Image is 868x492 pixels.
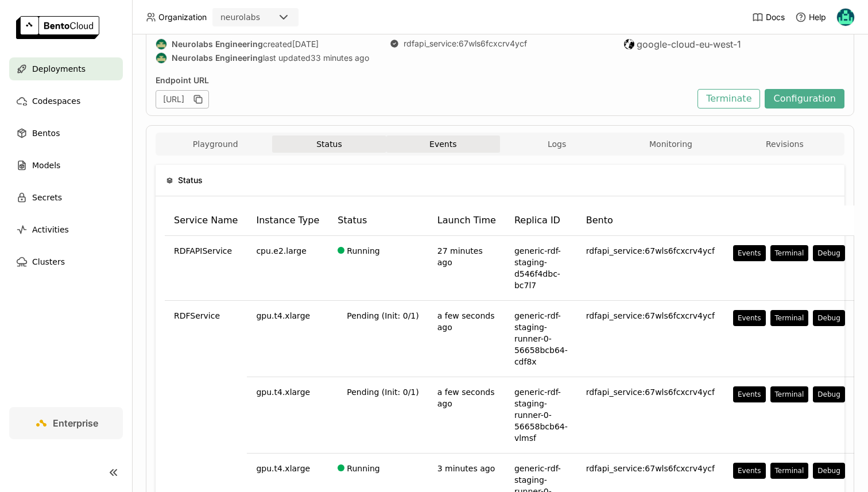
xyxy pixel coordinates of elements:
td: Pending (Init: 0/1) [328,301,428,377]
button: Events [733,463,766,479]
td: generic-rdf-staging-d546f4dbc-bc7l7 [505,236,577,301]
a: Activities [9,218,123,241]
input: Selected neurolabs. [261,12,262,24]
button: Configuration [765,89,844,109]
a: Secrets [9,186,123,209]
td: generic-rdf-staging-runner-0-56658bcb64-vlmsf [505,377,577,454]
span: Models [32,158,60,172]
a: Models [9,154,123,177]
a: Enterprise [9,407,123,439]
div: Events [738,466,761,475]
strong: Neurolabs Engineering [172,39,263,49]
button: Debug [813,310,844,326]
td: gpu.t4.xlarge [247,377,328,454]
span: 33 minutes ago [311,53,369,63]
button: Status [272,135,386,153]
span: google-cloud-eu-west-1 [637,38,741,50]
td: Running [328,236,428,301]
td: gpu.t4.xlarge [247,301,328,377]
button: Playground [158,135,272,153]
th: Status [328,206,428,236]
span: Clusters [32,255,65,269]
a: Docs [752,11,785,23]
span: 27 minutes ago [437,246,483,267]
td: cpu.e2.large [247,236,328,301]
div: Events [738,313,761,323]
td: rdfapi_service:67wls6fcxcrv4ycf [577,301,724,377]
td: rdfapi_service:67wls6fcxcrv4ycf [577,236,724,301]
button: Terminal [770,310,809,326]
button: Terminal [770,245,809,261]
span: 3 minutes ago [437,464,495,473]
div: Events [738,249,761,258]
div: Endpoint URL [156,75,692,86]
span: Enterprise [53,417,98,429]
span: a few seconds ago [437,388,495,408]
a: Codespaces [9,90,123,113]
span: RDFAPIService [174,245,232,257]
a: Clusters [9,250,123,273]
th: Service Name [165,206,247,236]
button: Debug [813,245,844,261]
th: Bento [577,206,724,236]
th: Launch Time [428,206,505,236]
span: Activities [32,223,69,237]
button: Terminal [770,463,809,479]
button: Monitoring [614,135,727,153]
img: Calin Cojocaru [837,9,854,26]
div: Events [738,390,761,399]
span: Bentos [32,126,60,140]
strong: Neurolabs Engineering [172,53,263,63]
button: Events [733,310,766,326]
td: generic-rdf-staging-runner-0-56658bcb64-cdf8x [505,301,577,377]
a: rdfapi_service:67wls6fcxcrv4ycf [404,38,527,49]
th: Replica ID [505,206,577,236]
span: Help [809,12,826,22]
span: Organization [158,12,207,22]
span: Docs [766,12,785,22]
button: Events [733,245,766,261]
span: Logs [548,139,566,149]
div: last updated [156,52,376,64]
div: created [156,38,376,50]
span: Status [178,174,203,187]
div: [URL] [156,90,209,109]
a: Deployments [9,57,123,80]
span: Codespaces [32,94,80,108]
span: Secrets [32,191,62,204]
span: Deployments [32,62,86,76]
button: Debug [813,386,844,402]
button: Terminal [770,386,809,402]
a: Bentos [9,122,123,145]
span: a few seconds ago [437,311,495,332]
button: Events [386,135,500,153]
button: Events [733,386,766,402]
button: Debug [813,463,844,479]
div: Help [795,11,826,23]
span: [DATE] [292,39,319,49]
div: neurolabs [220,11,260,23]
th: Instance Type [247,206,328,236]
img: logo [16,16,99,39]
img: Neurolabs Engineering [156,53,166,63]
button: Revisions [728,135,842,153]
span: RDFService [174,310,220,321]
button: Terminate [697,89,760,109]
td: Pending (Init: 0/1) [328,377,428,454]
img: Neurolabs Engineering [156,39,166,49]
td: rdfapi_service:67wls6fcxcrv4ycf [577,377,724,454]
